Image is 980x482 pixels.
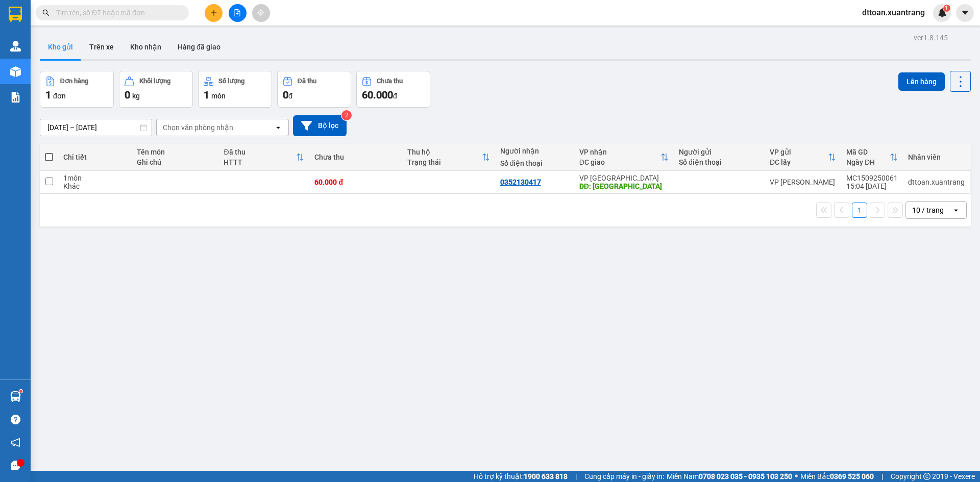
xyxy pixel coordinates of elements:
[234,9,241,16] span: file-add
[923,473,930,480] span: copyright
[169,35,229,59] button: Hàng đã giao
[10,92,21,103] img: solution-icon
[579,148,660,156] div: VP nhận
[846,158,890,166] div: Ngày ĐH
[137,158,213,166] div: Ghi chú
[283,89,288,101] span: 0
[854,6,933,19] span: dttoan.xuantrang
[667,471,792,482] span: Miền Nam
[474,471,568,482] span: Hỗ trợ kỹ thuật:
[42,9,50,16] span: search
[770,178,836,186] div: VP [PERSON_NAME]
[952,206,960,214] svg: open
[40,71,114,108] button: Đơn hàng1đơn
[679,158,759,166] div: Số điện thoại
[574,144,674,171] th: Toggle SortBy
[210,9,217,16] span: plus
[314,178,397,186] div: 60.000 đ
[846,148,890,156] div: Mã GD
[19,390,22,393] sup: 1
[40,119,152,136] input: Select a date range.
[362,89,393,101] span: 60.000
[881,471,883,482] span: |
[53,92,66,100] span: đơn
[393,92,397,100] span: đ
[584,471,664,482] span: Cung cấp máy in - giấy in:
[914,32,948,43] div: ver 1.8.145
[800,471,874,482] span: Miền Bắc
[407,148,482,156] div: Thu hộ
[198,71,272,108] button: Số lượng1món
[770,158,828,166] div: ĐC lấy
[204,89,209,101] span: 1
[288,92,292,100] span: đ
[224,158,296,166] div: HTTT
[119,71,193,108] button: Khối lượng0kg
[500,178,541,186] div: 0352130417
[45,89,51,101] span: 1
[11,415,20,424] span: question-circle
[314,153,397,161] div: Chưa thu
[252,4,270,22] button: aim
[10,41,21,52] img: warehouse-icon
[699,472,792,480] strong: 0708 023 035 - 0935 103 250
[81,35,122,59] button: Trên xe
[293,115,347,136] button: Bộ lọc
[63,182,127,190] div: Khác
[765,144,841,171] th: Toggle SortBy
[402,144,495,171] th: Toggle SortBy
[795,474,798,478] span: ⚪️
[211,92,226,100] span: món
[908,178,965,186] div: dttoan.xuantrang
[377,78,403,85] div: Chưa thu
[961,8,970,17] span: caret-down
[830,472,874,480] strong: 0369 525 060
[122,35,169,59] button: Kho nhận
[579,174,669,182] div: VP [GEOGRAPHIC_DATA]
[9,7,22,22] img: logo-vxr
[407,158,482,166] div: Trạng thái
[205,4,223,22] button: plus
[500,159,569,167] div: Số điện thoại
[11,461,20,470] span: message
[224,148,296,156] div: Đã thu
[341,110,352,120] sup: 2
[137,148,213,156] div: Tên món
[908,153,965,161] div: Nhân viên
[912,205,944,215] div: 10 / trang
[956,4,974,22] button: caret-down
[579,182,669,190] div: DĐ: Mỹ Đình
[898,72,945,91] button: Lên hàng
[40,35,81,59] button: Kho gửi
[841,144,903,171] th: Toggle SortBy
[60,78,88,85] div: Đơn hàng
[938,8,947,17] img: icon-new-feature
[125,89,130,101] span: 0
[56,7,177,18] input: Tìm tên, số ĐT hoặc mã đơn
[163,122,233,133] div: Chọn văn phòng nhận
[943,5,950,12] sup: 1
[11,438,20,447] span: notification
[218,144,309,171] th: Toggle SortBy
[63,174,127,182] div: 1 món
[274,123,282,132] svg: open
[229,4,247,22] button: file-add
[132,92,140,100] span: kg
[945,5,948,12] span: 1
[10,66,21,77] img: warehouse-icon
[846,182,898,190] div: 15:04 [DATE]
[679,148,759,156] div: Người gửi
[139,78,170,85] div: Khối lượng
[852,202,867,218] button: 1
[218,78,244,85] div: Số lượng
[579,158,660,166] div: ĐC giao
[846,174,898,182] div: MC1509250061
[575,471,577,482] span: |
[500,147,569,155] div: Người nhận
[63,153,127,161] div: Chi tiết
[10,391,21,402] img: warehouse-icon
[298,78,316,85] div: Đã thu
[257,9,264,16] span: aim
[770,148,828,156] div: VP gửi
[524,472,568,480] strong: 1900 633 818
